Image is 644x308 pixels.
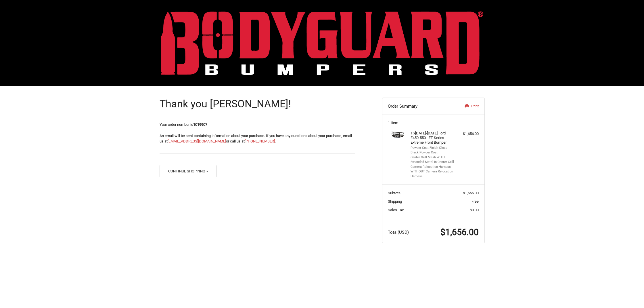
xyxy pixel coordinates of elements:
img: BODYGUARD BUMPERS [161,11,483,75]
h4: 1 x [DATE]-[DATE] Ford F450-550 - FT Series - Extreme Front Bumper [411,131,455,145]
a: [EMAIL_ADDRESS][DOMAIN_NAME] [168,139,226,143]
strong: 1019907 [193,122,207,127]
span: Your order number is [160,122,207,127]
h1: Thank you [PERSON_NAME]! [160,98,355,111]
span: $0.00 [470,208,479,212]
a: [PHONE_NUMBER] [245,139,275,143]
span: $1,656.00 [463,191,479,195]
span: Sales Tax [388,208,404,212]
button: Continue Shopping » [160,165,217,177]
span: An email will be sent containing information about your purchase. If you have any questions about... [160,134,352,144]
span: $1,656.00 [440,227,479,237]
li: Camera Relocation Harness WITHOUT Camera Relocation Harness [411,165,455,179]
span: Free [471,199,479,204]
li: Powder Coat Finish Gloss Black Powder Coat [411,146,455,155]
li: Center Grill Mesh WITH Expanded Metal in Center Grill [411,155,455,165]
span: Shipping [388,199,402,204]
a: Print [449,103,479,109]
h3: Order Summary [388,103,449,109]
iframe: Chat Widget [615,280,644,308]
h3: 1 Item [388,121,479,125]
span: Subtotal [388,191,401,195]
div: $1,656.00 [456,131,479,137]
span: Total (USD) [388,230,409,235]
